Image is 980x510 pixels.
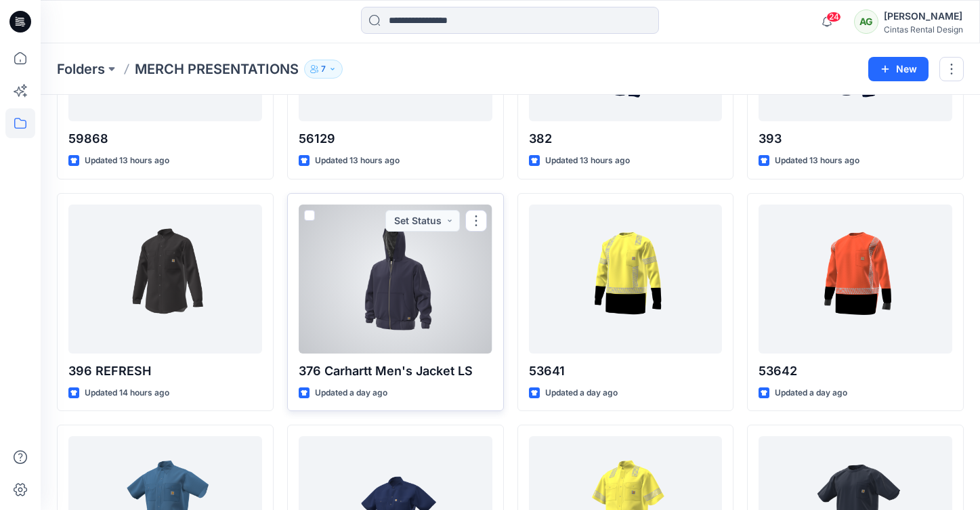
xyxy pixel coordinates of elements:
span: 24 [826,12,841,22]
p: Updated 13 hours ago [85,154,169,168]
div: AG [854,9,878,34]
a: 376 Carhartt Men's Jacket LS [299,205,492,354]
a: 396 REFRESH [68,205,262,354]
p: Updated 13 hours ago [315,154,400,168]
p: 382 [529,129,723,148]
a: 53641 [529,205,723,354]
p: 53641 [529,362,723,381]
a: Folders [57,60,105,79]
div: [PERSON_NAME] [884,8,963,24]
p: 59868 [68,129,262,148]
button: New [868,57,929,81]
p: 53642 [759,362,952,381]
p: Updated a day ago [775,386,847,400]
p: 7 [321,62,326,77]
div: Cintas Rental Design [884,24,963,35]
p: 396 REFRESH [68,362,262,381]
button: 7 [304,60,343,79]
p: Updated 13 hours ago [775,154,859,168]
p: Updated a day ago [545,386,618,400]
p: Updated 13 hours ago [545,154,630,168]
p: 393 [759,129,952,148]
p: Updated a day ago [315,386,387,400]
p: 376 Carhartt Men's Jacket LS [299,362,492,381]
a: 53642 [759,205,952,354]
p: 56129 [299,129,492,148]
p: Updated 14 hours ago [85,386,169,400]
p: MERCH PRESENTATIONS [135,60,299,79]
